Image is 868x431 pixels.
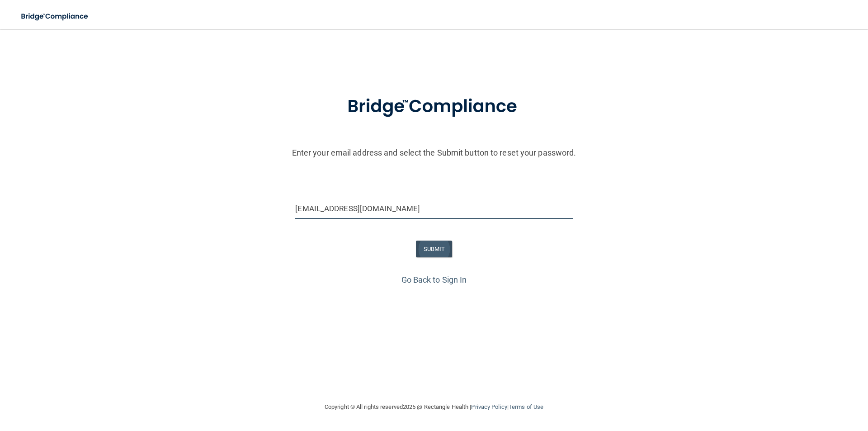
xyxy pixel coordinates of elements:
[471,403,507,410] a: Privacy Policy
[14,7,97,26] img: bridge_compliance_login_screen.278c3ca4.svg
[416,241,453,257] button: SUBMIT
[295,199,572,219] input: Email
[509,403,543,410] a: Terms of Use
[329,83,539,130] img: bridge_compliance_login_screen.278c3ca4.svg
[401,275,467,284] a: Go Back to Sign In
[269,393,599,422] div: Copyright © All rights reserved 2025 @ Rectangle Health | |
